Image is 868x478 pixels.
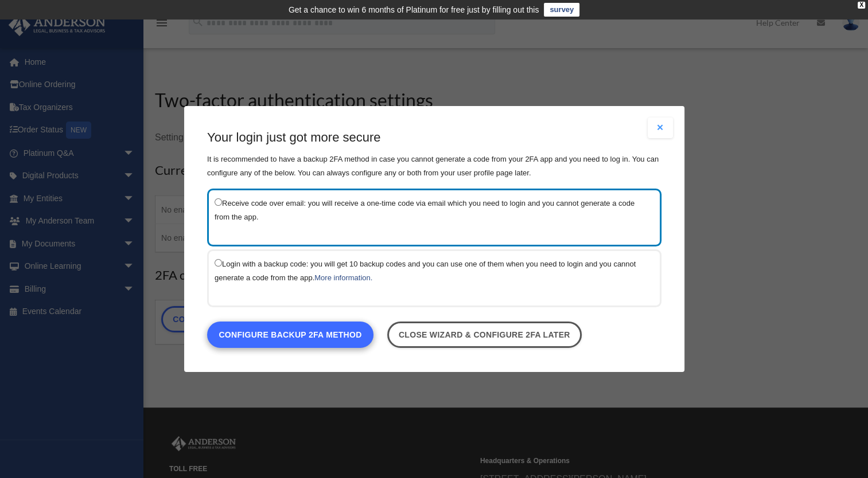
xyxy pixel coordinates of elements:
input: Login with a backup code: you will get 10 backup codes and you can use one of them when you need ... [215,259,222,267]
div: close [858,2,865,9]
p: It is recommended to have a backup 2FA method in case you cannot generate a code from your 2FA ap... [207,152,661,180]
a: Configure backup 2FA method [207,322,373,348]
label: Receive code over email: you will receive a one-time code via email which you need to login and y... [215,196,643,224]
h3: Your login just got more secure [207,129,661,147]
a: survey [544,3,579,17]
label: Login with a backup code: you will get 10 backup codes and you can use one of them when you need ... [215,257,643,285]
div: Get a chance to win 6 months of Platinum for free just by filling out this [289,3,539,17]
a: More information. [314,273,372,282]
a: Close wizard & configure 2FA later [387,322,581,348]
button: Close modal [648,117,673,138]
input: Receive code over email: you will receive a one-time code via email which you need to login and y... [215,198,222,206]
